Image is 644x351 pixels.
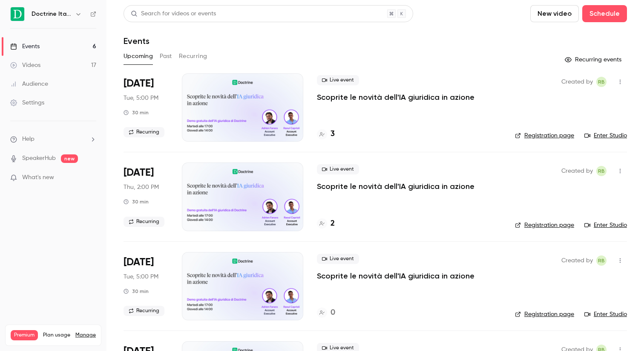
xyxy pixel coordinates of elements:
[11,330,38,340] span: Premium
[530,5,579,22] button: New video
[43,332,70,339] span: Plan usage
[331,307,335,319] h4: 0
[10,99,44,107] div: Settings
[124,109,149,116] div: 30 min
[317,218,335,229] a: 2
[317,271,474,281] a: Scoprite le novità dell'IA giuridica in azione
[124,36,149,46] h1: Events
[10,61,40,70] div: Videos
[124,255,154,269] span: [DATE]
[596,77,607,87] span: Romain Ballereau
[22,154,56,163] a: SpeakerHub
[124,252,168,320] div: Oct 7 Tue, 5:00 PM (Europe/Paris)
[124,94,158,102] span: Tue, 5:00 PM
[317,181,474,191] a: Scoprite le novità dell'IA giuridica in azione
[86,174,96,182] iframe: Noticeable Trigger
[584,131,627,140] a: Enter Studio
[124,73,168,142] div: Sep 30 Tue, 5:00 PM (Europe/Paris)
[515,221,574,229] a: Registration page
[124,162,168,231] div: Oct 2 Thu, 2:00 PM (Europe/Paris)
[515,131,574,140] a: Registration page
[561,53,627,67] button: Recurring events
[160,49,172,63] button: Past
[584,221,627,229] a: Enter Studio
[22,173,54,182] span: What's new
[124,183,159,191] span: Thu, 2:00 PM
[515,310,574,319] a: Registration page
[331,128,335,140] h4: 3
[561,166,593,176] span: Created by
[561,255,593,266] span: Created by
[32,10,72,18] h6: Doctrine Italia
[179,49,207,63] button: Recurring
[317,128,335,140] a: 3
[317,92,474,102] a: Scoprite le novità dell'IA giuridica in azione
[317,164,359,174] span: Live event
[596,166,607,176] span: Romain Ballereau
[124,198,149,205] div: 30 min
[124,77,154,90] span: [DATE]
[10,42,40,51] div: Events
[11,7,24,21] img: Doctrine Italia
[582,5,627,22] button: Schedule
[331,218,335,229] h4: 2
[317,254,359,264] span: Live event
[124,49,153,63] button: Upcoming
[124,306,164,316] span: Recurring
[22,135,34,144] span: Help
[598,255,605,266] span: RB
[317,307,335,319] a: 0
[61,154,78,163] span: new
[317,75,359,85] span: Live event
[10,80,48,88] div: Audience
[598,77,605,87] span: RB
[131,9,216,18] div: Search for videos or events
[124,127,164,137] span: Recurring
[124,273,158,281] span: Tue, 5:00 PM
[124,217,164,227] span: Recurring
[584,310,627,319] a: Enter Studio
[598,166,605,176] span: RB
[596,255,607,266] span: Romain Ballereau
[124,166,154,180] span: [DATE]
[10,135,96,144] li: help-dropdown-opener
[75,332,96,339] a: Manage
[561,77,593,87] span: Created by
[124,288,149,295] div: 30 min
